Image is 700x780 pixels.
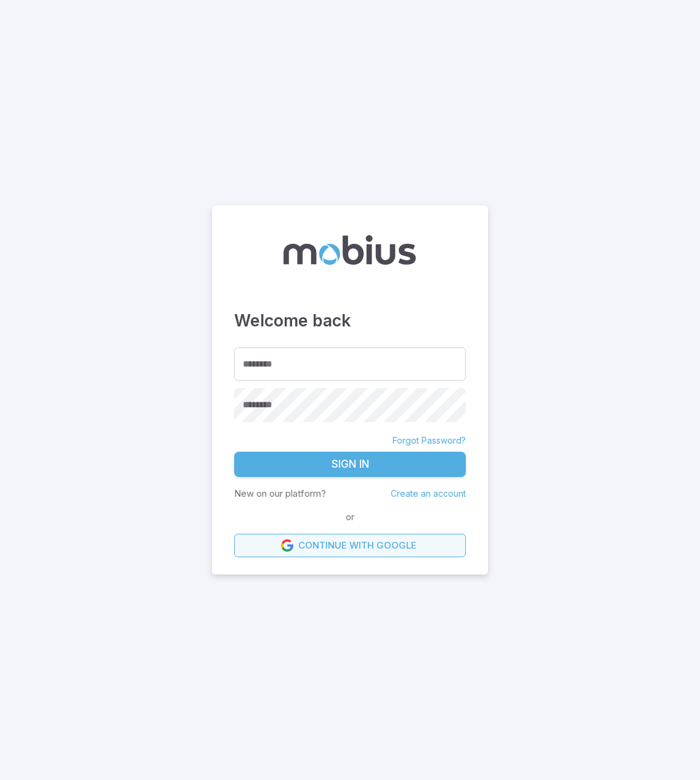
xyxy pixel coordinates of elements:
[391,488,466,499] a: Create an account
[234,452,466,478] button: Sign In
[234,308,466,333] h3: Welcome back
[343,510,357,524] span: or
[393,434,466,447] a: Forgot Password?
[234,534,466,557] a: Continue with Google
[234,487,326,500] p: New on our platform?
